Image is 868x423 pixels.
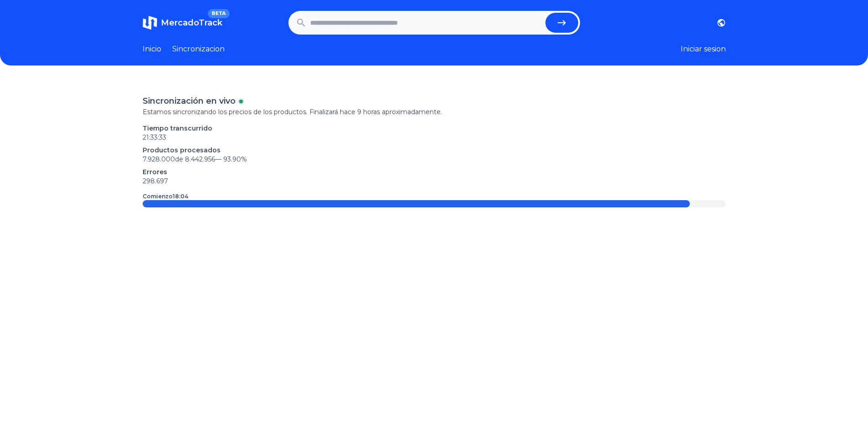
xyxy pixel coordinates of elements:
p: Comienzo [143,193,188,200]
a: Sincronizacion [172,44,225,55]
p: 7.928.000 de 8.442.956 — [143,155,726,164]
span: MercadoTrack [161,18,222,28]
p: 298.697 [143,176,726,186]
p: Tiempo transcurrido [143,124,726,133]
span: 93.90 % [223,155,247,163]
a: Inicio [143,44,161,55]
p: Errores [143,167,726,176]
time: 18:04 [173,193,188,200]
time: 21:33:33 [143,133,166,141]
span: BETA [208,9,229,18]
button: Iniciar sesion [681,44,726,55]
p: Estamos sincronizando los precios de los productos. Finalizará hace 9 horas aproximadamente. [143,107,726,116]
img: MercadoTrack [143,15,157,30]
p: Productos procesados [143,146,726,155]
a: MercadoTrackBETA [143,15,222,30]
p: Sincronización en vivo [143,95,236,107]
